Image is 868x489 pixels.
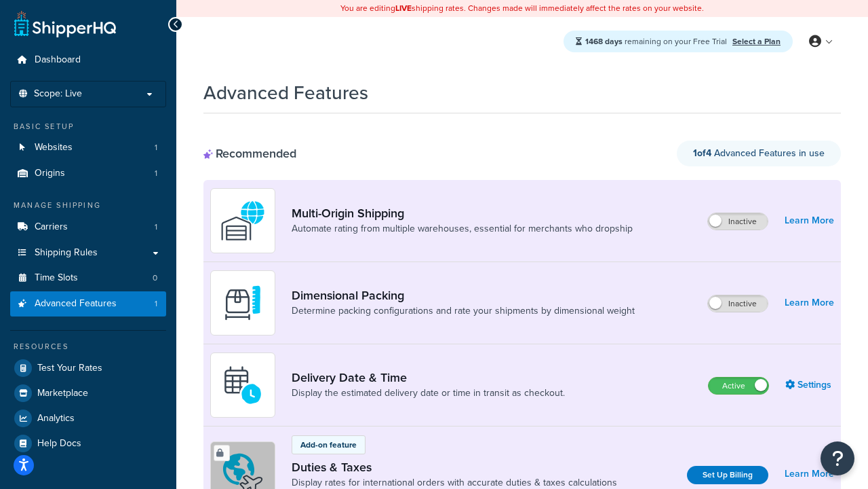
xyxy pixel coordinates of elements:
div: Manage Shipping [10,200,166,211]
label: Active [709,378,768,394]
div: Recommended [203,146,296,161]
a: Dimensional Packing [292,288,635,303]
img: gfkeb5ejjkALwAAAABJRU5ErkJggg== [219,361,267,409]
a: Carriers1 [10,215,166,240]
span: Websites [35,142,73,153]
a: Delivery Date & Time [292,370,565,385]
span: remaining on your Free Trial [585,35,729,48]
a: Duties & Taxes [292,460,617,475]
p: Add-on feature [300,439,357,451]
span: Advanced Features in use [693,146,825,160]
span: Advanced Features [35,298,117,310]
span: Time Slots [35,272,78,284]
a: Advanced Features1 [10,291,166,316]
label: Inactive [708,213,768,230]
span: Analytics [37,413,75,424]
li: Time Slots [10,266,166,291]
span: Origins [35,168,65,179]
a: Learn More [785,465,834,484]
span: Dashboard [35,54,81,66]
span: Carriers [35,221,68,233]
img: DTVBYsAAAAAASUVORK5CYII= [219,279,267,327]
label: Inactive [708,295,768,312]
li: Origins [10,161,166,186]
span: 1 [155,142,157,153]
a: Learn More [785,211,834,230]
a: Dashboard [10,48,166,73]
h1: Advanced Features [203,79,368,106]
span: 1 [155,168,157,179]
img: WatD5o0RtDAAAAAElFTkSuQmCC [219,197,267,244]
a: Select a Plan [732,35,781,48]
b: LIVE [395,2,412,14]
a: Display the estimated delivery date or time in transit as checkout. [292,386,565,400]
span: 1 [155,221,157,233]
a: Settings [785,376,834,395]
a: Test Your Rates [10,356,166,380]
strong: 1468 days [585,35,623,48]
a: Marketplace [10,381,166,405]
span: Shipping Rules [35,247,98,259]
a: Shipping Rules [10,240,166,266]
span: Help Docs [37,438,81,450]
a: Learn More [785,293,834,312]
a: Automate rating from multiple warehouses, essential for merchants who dropship [292,222,633,236]
a: Determine packing configurations and rate your shipments by dimensional weight [292,304,635,318]
span: Marketplace [37,388,88,399]
div: Basic Setup [10,121,166,132]
li: Carriers [10,215,166,240]
a: Analytics [10,406,166,431]
li: Advanced Features [10,291,166,316]
a: Origins1 [10,161,166,186]
a: Multi-Origin Shipping [292,206,633,221]
strong: 1 of 4 [693,146,711,160]
a: Websites1 [10,135,166,160]
span: 1 [155,298,157,310]
span: 0 [153,272,157,284]
span: Scope: Live [34,88,82,100]
a: Help Docs [10,431,166,456]
button: Open Resource Center [821,441,854,475]
div: Resources [10,341,166,352]
a: Time Slots0 [10,266,166,291]
a: Set Up Billing [687,466,768,484]
span: Test Your Rates [37,363,102,374]
li: Websites [10,135,166,160]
